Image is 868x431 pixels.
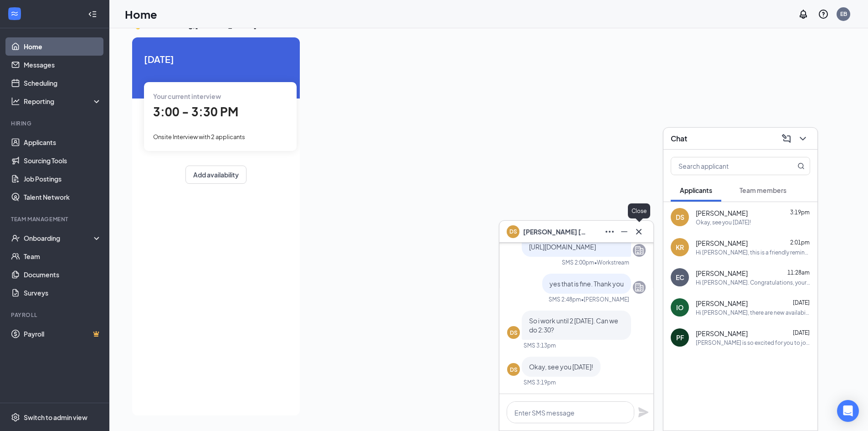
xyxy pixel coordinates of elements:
div: Okay, see you [DATE]! [696,218,751,226]
span: Okay, see you [DATE]! [529,363,593,371]
svg: WorkstreamLogo [10,9,19,18]
div: Reporting [24,97,102,106]
span: [DATE] [793,299,810,306]
div: Hiring [11,119,100,127]
button: ComposeMessage [779,131,794,146]
span: [PERSON_NAME] [PERSON_NAME] [523,227,587,237]
svg: Analysis [11,97,20,106]
svg: Settings [11,413,20,422]
div: SMS 3:13pm [524,342,556,349]
span: Team members [740,186,786,194]
a: Home [24,37,102,56]
svg: Company [634,282,645,293]
span: 3:00 - 3:30 PM [153,104,238,119]
span: [DATE] [793,329,810,336]
button: Add availability [185,166,247,184]
a: Talent Network [24,188,102,206]
div: KR [676,243,684,252]
a: Messages [24,56,102,74]
svg: Collapse [88,10,97,19]
svg: Plane [638,407,649,418]
div: DS [510,329,518,337]
span: 2:01pm [790,239,810,246]
span: 11:28am [787,269,810,276]
span: [PERSON_NAME] [696,299,748,308]
div: Switch to admin view [24,413,87,422]
div: DS [676,213,684,222]
h3: Chat [671,134,687,144]
div: Hi [PERSON_NAME], this is a friendly reminder. Your meeting with [PERSON_NAME] for Crew Member FO... [696,249,810,256]
a: Sourcing Tools [24,151,102,170]
span: [PERSON_NAME] [696,269,748,278]
div: Team Management [11,215,100,223]
svg: Minimize [619,226,630,237]
span: • [PERSON_NAME] [581,296,629,303]
div: Open Intercom Messenger [837,400,859,422]
button: Cross [632,224,646,239]
svg: Notifications [798,9,809,20]
div: Hi [PERSON_NAME], there are new availabilities for an interview. This is a reminder to schedule y... [696,309,810,317]
button: Ellipses [602,224,617,239]
div: Close [628,203,650,218]
svg: ChevronDown [797,133,808,144]
div: IO [676,303,683,312]
svg: Cross [633,226,644,237]
svg: Company [634,245,645,256]
svg: Ellipses [604,226,615,237]
div: EB [840,10,847,18]
h1: Home [125,6,157,22]
a: Job Postings [24,170,102,188]
button: ChevronDown [796,131,810,146]
svg: MagnifyingGlass [797,162,805,170]
span: 3:19pm [790,209,810,216]
span: [PERSON_NAME] [696,239,748,248]
div: DS [510,366,518,374]
div: Payroll [11,311,100,319]
a: Applicants [24,133,102,151]
svg: ComposeMessage [781,133,792,144]
div: SMS 2:48pm [549,296,581,303]
span: Applicants [680,186,712,194]
input: Search applicant [671,157,779,175]
div: EC [676,273,684,282]
div: PF [676,333,684,342]
a: PayrollCrown [24,325,102,343]
a: Team [24,247,102,265]
span: [PERSON_NAME] [696,329,748,338]
svg: QuestionInfo [818,9,829,20]
span: yes that is fine. Thank you [550,280,624,288]
span: [DATE] [144,52,288,66]
a: Documents [24,265,102,284]
div: Onboarding [24,234,94,243]
span: [PERSON_NAME] [696,208,748,218]
div: SMS 2:00pm [562,259,594,266]
a: Scheduling [24,74,102,92]
span: • Workstream [594,259,629,266]
div: [PERSON_NAME] is so excited for you to join our team! Do you know anyone else who might be intere... [696,339,810,347]
button: Minimize [617,224,632,239]
svg: UserCheck [11,234,20,243]
span: Onsite Interview with 2 applicants [153,133,245,140]
span: So i work until 2 [DATE]. Can we do 2:30? [529,317,618,334]
span: Your current interview [153,92,221,100]
div: SMS 3:19pm [524,379,556,386]
a: Surveys [24,284,102,302]
div: Hi [PERSON_NAME]. Congratulations, your meeting with [PERSON_NAME] for Crew Member FOH at [GEOGRA... [696,279,810,286]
